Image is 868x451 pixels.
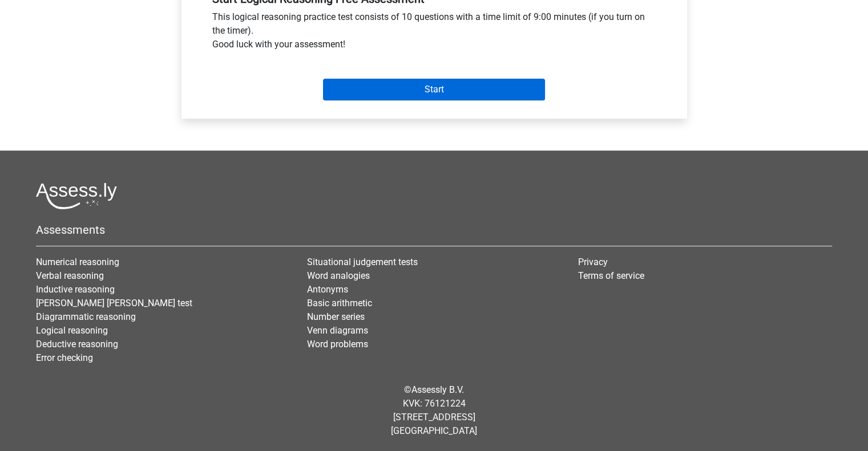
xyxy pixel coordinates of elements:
a: Deductive reasoning [36,339,118,350]
a: Verbal reasoning [36,270,104,281]
a: Terms of service [578,270,644,281]
a: Inductive reasoning [36,284,115,295]
a: Number series [307,311,365,322]
a: Numerical reasoning [36,257,119,267]
a: Situational judgement tests [307,257,418,267]
a: Diagrammatic reasoning [36,311,136,322]
a: Antonyms [307,284,348,295]
a: Word problems [307,339,368,350]
div: © KVK: 76121224 [STREET_ADDRESS] [GEOGRAPHIC_DATA] [27,374,841,447]
a: Error checking [36,352,93,363]
a: Assessly B.V. [411,384,464,395]
a: Venn diagrams [307,325,368,336]
div: This logical reasoning practice test consists of 10 questions with a time limit of 9:00 minutes (... [204,10,665,56]
h5: Assessments [36,223,832,237]
input: Start [323,79,545,100]
a: Basic arithmetic [307,298,372,308]
img: Assessly logo [36,182,117,209]
a: [PERSON_NAME] [PERSON_NAME] test [36,298,192,308]
a: Privacy [578,257,608,267]
a: Word analogies [307,270,370,281]
a: Logical reasoning [36,325,108,336]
